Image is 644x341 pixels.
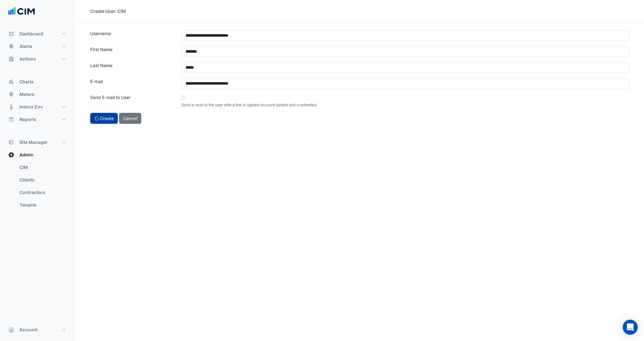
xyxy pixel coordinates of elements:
span: Actions [19,56,36,62]
a: Contractors [14,186,70,199]
app-icon: Meters [8,91,14,97]
button: Create [90,113,118,124]
app-icon: Actions [8,56,14,62]
button: Account [5,323,70,336]
app-icon: Site Manager [8,139,14,145]
app-icon: Indoor Env [8,104,14,110]
button: Admin [5,149,70,161]
small: Send e-mail to the user with a link to update account details and credentials [181,102,317,107]
button: Site Manager [5,136,70,149]
app-icon: Reports [8,116,14,123]
button: Charts [5,76,70,88]
app-icon: Charts [8,79,14,85]
a: Tenants [14,199,70,211]
button: Reports [5,113,70,126]
label: Last Name [86,62,178,73]
a: Clients [14,174,70,186]
span: Meters [19,91,34,97]
app-icon: Dashboard [8,31,14,37]
label: First Name [86,46,178,57]
app-icon: Alerts [8,43,14,50]
button: Cancel [119,113,141,124]
span: Dashboard [19,31,43,37]
img: Company Logo [8,5,36,18]
button: Dashboard [5,28,70,40]
label: Send E-mail to User [86,94,178,108]
div: Admin [5,161,70,214]
span: Charts [19,79,34,85]
span: Account [19,327,38,333]
button: Meters [5,88,70,101]
span: Alerts [19,43,32,50]
a: CIM [14,161,70,174]
app-icon: Admin [8,152,14,158]
span: Admin [19,152,34,158]
div: Create User: CIM [90,8,126,14]
div: Open Intercom Messenger [623,320,638,335]
label: E-mail [86,78,178,89]
button: Actions [5,53,70,65]
button: Alerts [5,40,70,53]
span: Indoor Env [19,104,43,110]
label: Username [86,30,178,41]
span: Reports [19,116,36,123]
button: Indoor Env [5,101,70,113]
span: Site Manager [19,139,48,145]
